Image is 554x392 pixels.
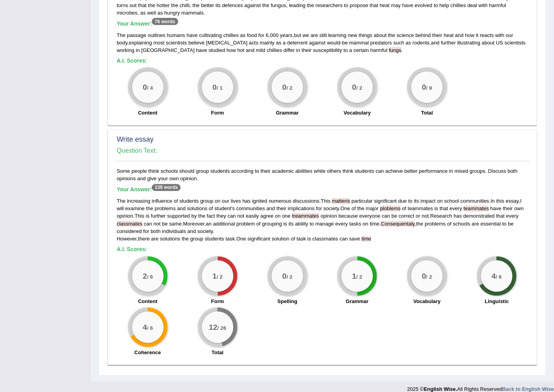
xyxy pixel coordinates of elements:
[382,213,390,219] span: can
[151,213,166,219] span: further
[198,213,205,219] span: the
[117,246,147,253] b: A.I. Scores:
[506,32,513,38] span: our
[356,274,362,280] small: / 2
[430,213,452,219] span: Research
[506,213,519,219] span: every
[117,57,147,64] b: A.I. Scores:
[465,32,475,38] span: how
[117,136,528,144] h2: Write essay
[153,40,164,46] span: most
[217,325,226,331] small: / 26
[508,221,513,227] span: be
[151,229,160,235] span: both
[352,83,356,92] big: 0
[495,32,504,38] span: with
[278,298,298,305] label: Spelling
[246,213,259,219] span: easily
[247,32,257,38] span: food
[198,229,213,235] span: society
[496,274,502,280] small: / 6
[236,206,265,212] span: communities
[256,221,261,227] span: of
[359,32,373,38] span: things
[147,85,153,91] small: / 4
[302,47,312,53] span: their
[129,40,152,46] span: explaining
[426,274,432,280] small: / 2
[392,213,397,219] span: be
[431,40,440,46] span: and
[319,32,327,38] span: still
[336,221,348,227] span: every
[147,325,153,331] small: / 6
[289,221,294,227] span: its
[293,198,319,204] span: discussions
[409,198,413,204] span: to
[397,32,414,38] span: science
[117,236,137,242] span: However
[166,40,187,46] span: scientists
[174,198,178,204] span: of
[349,236,360,242] span: save
[425,221,446,227] span: problems
[237,213,244,219] span: not
[323,206,339,212] span: society
[115,168,530,361] div: Some people think schools should group students according to their academic abilities while other...
[138,298,157,305] label: Content
[297,236,306,242] span: task
[155,206,175,212] span: problems
[399,213,414,219] span: correct
[412,40,429,46] span: rodents
[187,32,198,38] span: have
[394,40,404,46] span: such
[213,272,217,281] big: 1
[450,206,462,212] span: every
[232,206,235,212] span: s
[282,213,291,219] span: one
[352,272,356,281] big: 1
[461,198,489,204] span: communities
[196,47,207,53] span: have
[143,229,149,235] span: for
[216,213,226,219] span: they
[117,40,127,46] span: body
[356,85,362,91] small: / 2
[138,109,157,117] label: Content
[211,109,224,117] label: Form
[190,236,203,242] span: group
[313,47,342,53] span: susceptibility
[440,206,448,212] span: that
[223,32,239,38] span: chillies
[380,206,401,212] span: Possible spelling mistake found. (did you mean: problems)
[209,47,225,53] span: studied
[327,40,340,46] span: would
[125,206,145,212] span: examine
[127,198,150,204] span: increasing
[143,323,147,331] big: 4
[143,83,147,92] big: 0
[421,198,436,204] span: impact
[357,206,364,212] span: the
[491,198,495,204] span: In
[515,206,524,212] span: own
[246,47,255,53] span: and
[136,47,140,53] span: in
[237,47,244,53] span: hot
[321,198,331,204] span: This
[191,213,197,219] span: by
[435,206,438,212] span: is
[349,221,361,227] span: tasks
[463,213,495,219] span: demonstrated
[481,221,501,227] span: essential
[437,198,443,204] span: on
[341,206,351,212] span: One
[370,47,387,53] span: harmful
[117,221,142,227] span: The noun should probably be in the singular form. (did you mean: classmate)
[117,213,133,219] span: opinion
[270,32,279,38] span: 000
[374,32,387,38] span: about
[215,206,231,212] span: student
[262,221,282,227] span: grouping
[242,198,251,204] span: has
